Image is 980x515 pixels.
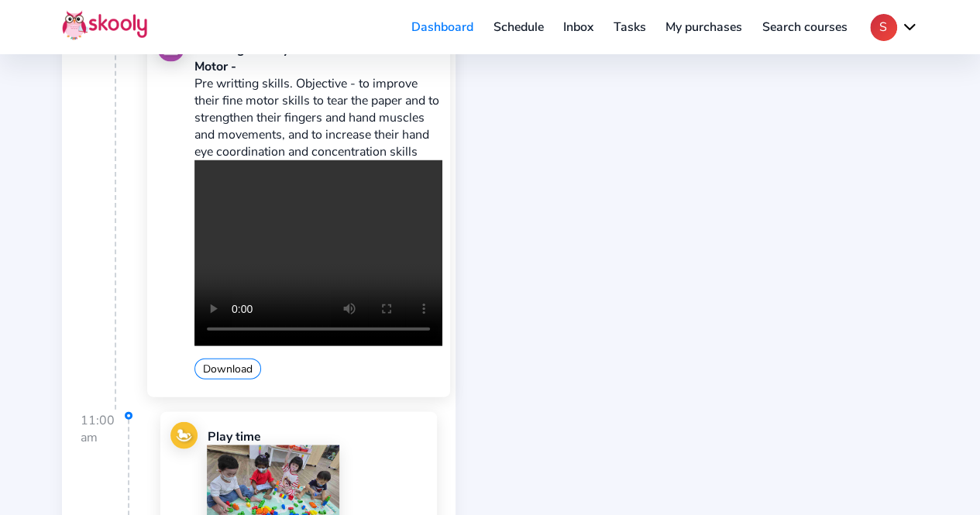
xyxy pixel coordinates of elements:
button: Download [194,359,261,379]
a: Search courses [752,15,858,39]
video: Your browser does not support the video tag. [194,160,442,346]
div: 10:50 [81,25,116,410]
div: Play time [207,428,427,445]
a: Dashboard [401,15,483,39]
p: Pre writting skills. Objective - to improve their fine motor skills to tear the paper and to stre... [194,75,442,160]
img: Skooly [62,10,147,40]
div: am [81,429,128,446]
a: Inbox [553,15,603,39]
button: Schevron down outline [870,14,918,41]
a: Schedule [483,15,554,39]
div: Motor - [194,58,442,75]
img: play.jpg [170,422,198,449]
a: My purchases [655,15,752,39]
a: Tasks [603,15,656,39]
